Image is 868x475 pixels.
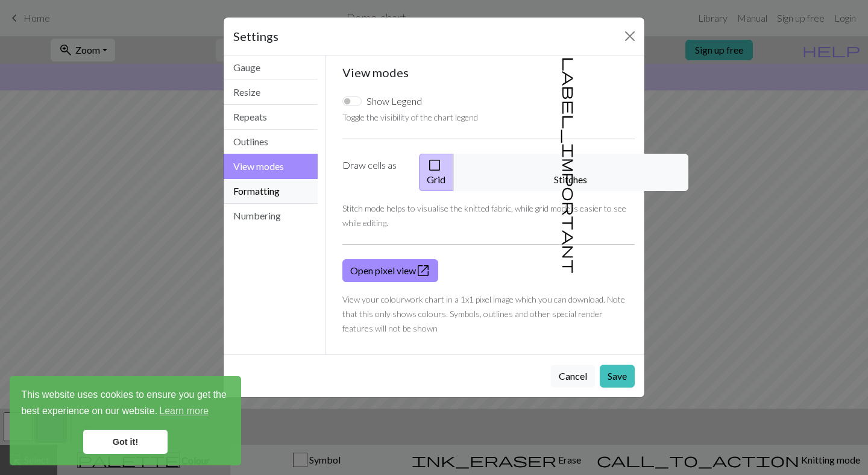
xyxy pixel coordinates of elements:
button: Repeats [224,105,318,130]
button: Resize [224,80,318,105]
div: cookieconsent [10,376,241,465]
a: dismiss cookie message [83,430,168,454]
a: learn more about cookies [157,402,210,420]
button: Save [600,365,635,388]
span: check_box_outline_blank [427,157,442,174]
button: View modes [224,154,318,179]
button: Numbering [224,204,318,228]
small: View your colourwork chart in a 1x1 pixel image which you can download. Note that this only shows... [342,294,625,333]
button: Grid [419,154,454,191]
button: Outlines [224,130,318,154]
button: Formatting [224,179,318,204]
label: Show Legend [366,94,422,109]
button: Stitches [453,154,688,191]
small: Toggle the visibility of the chart legend [342,112,478,122]
a: Open pixel view [342,259,438,282]
span: open_in_new [416,262,430,279]
button: Cancel [551,365,595,388]
h5: Settings [233,27,278,45]
h5: View modes [342,65,635,80]
span: This website uses cookies to ensure you get the best experience on our website. [21,388,230,420]
small: Stitch mode helps to visualise the knitted fabric, while grid mode is easier to see while editing. [342,203,626,228]
span: label_important [561,57,578,274]
label: Draw cells as [335,154,412,191]
button: Gauge [224,55,318,80]
button: Close [620,27,640,46]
